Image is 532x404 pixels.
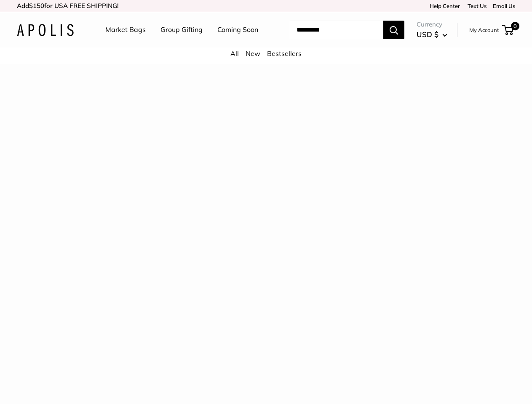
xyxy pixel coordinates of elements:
a: Help Center [430,3,460,9]
span: USD $ [417,30,438,39]
a: Coming Soon [217,24,258,36]
a: Email Us [493,3,515,9]
a: New [246,49,260,58]
button: Search [383,21,404,39]
span: Currency [417,19,447,30]
a: All [230,49,239,58]
input: Search... [290,21,383,39]
a: Market Bags [105,24,146,36]
a: Group Gifting [160,24,203,36]
a: 0 [503,25,513,35]
span: $150 [29,2,44,10]
a: My Account [469,25,499,35]
a: Text Us [468,3,487,9]
a: Bestsellers [267,49,302,58]
button: USD $ [417,28,447,41]
span: 0 [511,22,519,30]
img: Apolis [17,24,74,36]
